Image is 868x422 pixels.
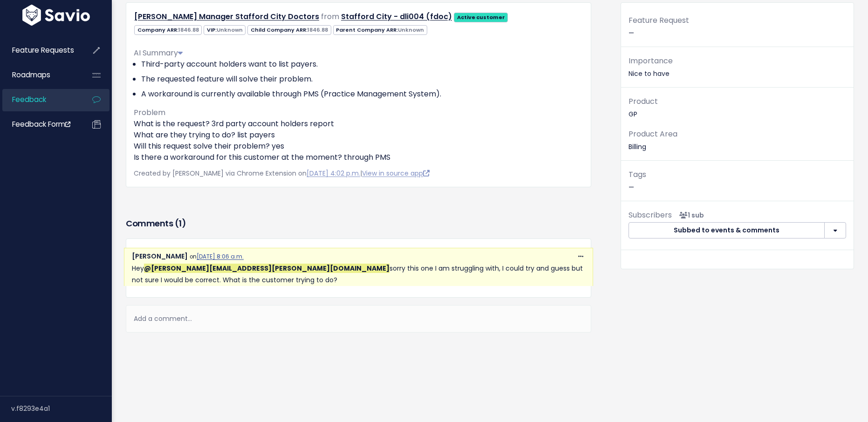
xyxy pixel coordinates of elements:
button: Subbed to events & comments [629,222,825,239]
p: What is the request? 3rd party account holders report What are they trying to do? list payers Wil... [134,118,583,163]
li: The requested feature will solve their problem. [141,74,583,85]
span: VIP: [204,25,246,35]
p: GP [629,95,846,120]
span: Tags [629,169,646,180]
p: Billing [629,128,846,153]
p: Nice to have [629,54,846,80]
h3: Comments ( ) [126,217,591,230]
span: Subscribers [629,210,672,220]
a: Feedback form [2,114,77,135]
a: [DATE] 8:06 a.m. [197,253,244,260]
img: logo-white.9d6f32f41409.svg [20,5,92,26]
span: Problem [134,107,165,118]
span: 1846.88 [308,26,328,34]
span: Feature Request [629,15,689,26]
div: Add a comment... [126,305,591,333]
span: 1846.88 [178,26,199,34]
div: — [621,14,854,47]
span: Lynn Hickey [144,264,390,273]
a: Roadmaps [2,64,77,86]
span: Product Area [629,129,677,139]
p: — [629,168,846,193]
p: Hey sorry this one I am struggling with, I could try and guess but not sure I would be correct. W... [132,263,585,286]
span: Company ARR: [134,25,202,35]
span: 1 [178,218,182,229]
a: Feedback [2,89,77,110]
span: Feature Requests [12,45,74,55]
span: [PERSON_NAME] [132,252,188,261]
a: View in source app [362,169,430,178]
span: on [190,253,244,260]
span: Unknown [217,26,243,34]
span: Unknown [398,26,424,34]
span: AI Summary [134,48,183,58]
span: Feedback form [12,119,70,129]
a: [DATE] 4:02 p.m. [307,169,360,178]
span: Parent Company ARR: [333,25,427,35]
li: Third-party account holders want to list payers. [141,59,583,70]
a: Feature Requests [2,40,77,61]
strong: Active customer [457,14,505,21]
a: Stafford City - dli004 (fdoc) [341,11,452,22]
a: [PERSON_NAME] Manager Stafford City Doctors [134,11,319,22]
span: Created by [PERSON_NAME] via Chrome Extension on | [134,169,430,178]
div: v.f8293e4a1 [11,396,112,421]
span: Product [629,96,658,107]
span: Importance [629,55,673,66]
span: Feedback [12,95,46,104]
span: Roadmaps [12,70,50,80]
span: <p><strong>Subscribers</strong><br><br> - Lynn Hickey<br> </p> [676,211,704,220]
span: Child Company ARR: [247,25,331,35]
li: A workaround is currently available through PMS (Practice Management System). [141,88,583,100]
span: from [321,11,339,22]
